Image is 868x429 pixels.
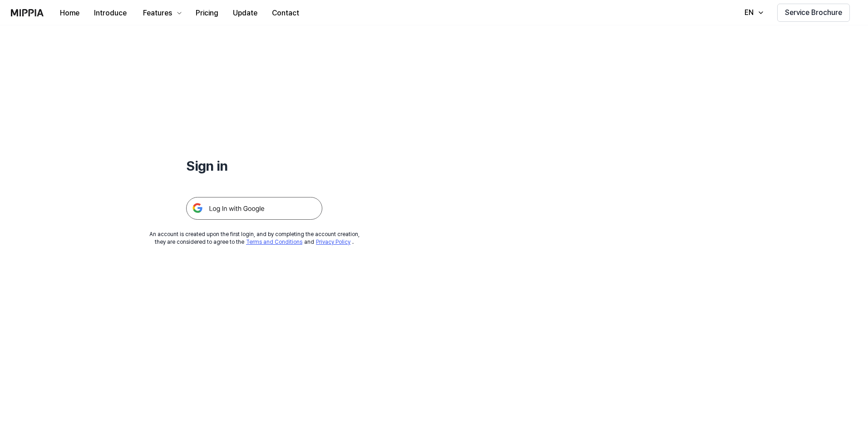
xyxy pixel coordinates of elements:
[141,8,174,19] div: Features
[186,197,322,220] img: 구글 로그인 버튼
[134,4,188,22] button: Features
[226,0,265,25] a: Update
[11,9,44,16] img: logo
[186,156,322,175] h1: Sign in
[188,4,226,22] button: Pricing
[777,4,850,22] button: Service Brochure
[316,239,350,245] a: Privacy Policy
[265,4,306,22] button: Contact
[246,239,302,245] a: Terms and Conditions
[735,4,770,22] button: EN
[87,4,134,22] button: Introduce
[226,4,265,22] button: Update
[149,231,360,246] div: An account is created upon the first login, and by completing the account creation, they are cons...
[743,7,755,18] div: EN
[53,4,87,22] button: Home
